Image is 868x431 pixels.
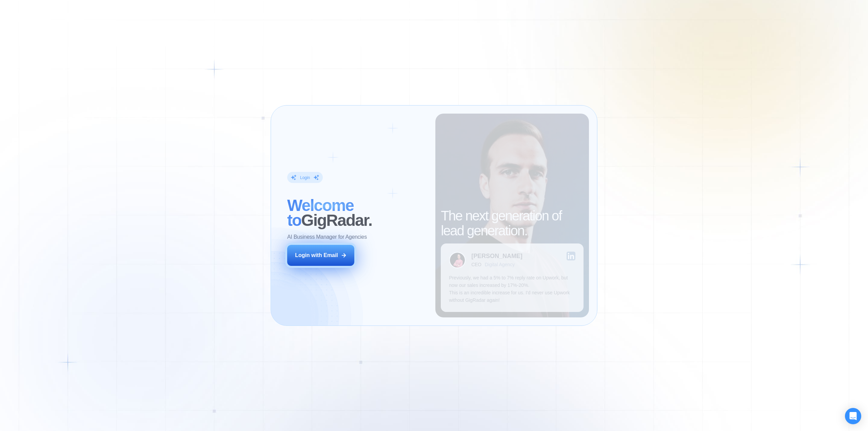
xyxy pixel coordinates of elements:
[287,245,354,266] button: Login with Email
[287,198,427,228] h2: ‍ GigRadar.
[287,233,367,241] p: AI Business Manager for Agencies
[300,175,310,180] div: Login
[441,208,583,238] h2: The next generation of lead generation.
[845,408,861,424] div: Open Intercom Messenger
[449,274,575,304] p: Previously, we had a 5% to 7% reply rate on Upwork, but now our sales increased by 17%-20%. This ...
[471,253,522,259] div: [PERSON_NAME]
[287,196,354,229] span: Welcome to
[485,262,515,267] div: Digital Agency
[295,252,338,259] div: Login with Email
[471,262,481,267] div: CEO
